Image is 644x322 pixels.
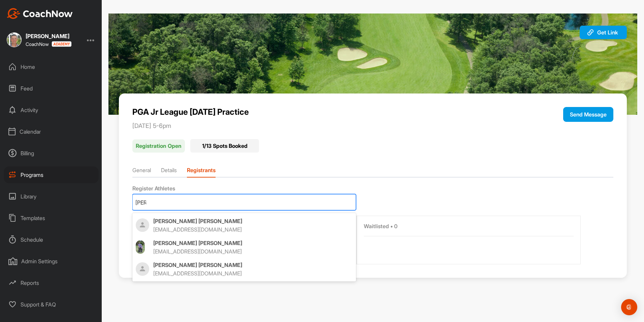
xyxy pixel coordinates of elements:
li: General [132,166,151,177]
img: Profile picture [136,240,145,254]
img: svg+xml;base64,PHN2ZyB3aWR0aD0iMjAiIGhlaWdodD0iMjAiIHZpZXdCb3g9IjAgMCAyMCAyMCIgZmlsbD0ibm9uZSIgeG... [586,28,594,36]
p: Registration Open [132,139,185,153]
div: Reports [4,274,99,291]
p: [PERSON_NAME] [PERSON_NAME] [153,240,353,246]
span: Waitlisted • 0 [364,223,397,230]
div: Open Intercom Messenger [621,299,637,315]
p: [PERSON_NAME] [PERSON_NAME] [153,218,353,224]
div: 1 / 13 Spots Booked [190,139,259,153]
img: Profile picture [136,218,149,232]
img: square_c0e2c32ef8752ec6cc06712238412571.jpg [7,32,22,47]
div: Programs [4,166,99,183]
div: Calendar [4,123,99,140]
div: Activity [4,102,99,118]
div: [PERSON_NAME] [26,33,71,39]
img: 9.jpg [108,14,637,115]
p: PGA Jr League [DATE] Practice [132,107,517,117]
li: Details [161,166,177,177]
img: Profile picture [136,262,149,276]
div: Admin Settings [4,253,99,270]
div: Schedule [4,231,99,248]
div: Templates [4,210,99,226]
p: [EMAIL_ADDRESS][DOMAIN_NAME] [153,270,339,277]
div: Billing [4,145,99,162]
div: Library [4,188,99,205]
span: Get Link [597,29,618,36]
div: Home [4,58,99,75]
p: [PERSON_NAME] [PERSON_NAME] [153,262,353,268]
p: [EMAIL_ADDRESS][DOMAIN_NAME] [153,248,339,255]
p: [DATE] 5-6pm [132,122,517,130]
li: Registrants [187,166,216,177]
div: Feed [4,80,99,97]
p: [EMAIL_ADDRESS][DOMAIN_NAME] [153,226,339,233]
span: Register Athletes [132,185,175,192]
img: CoachNow acadmey [52,41,71,47]
img: CoachNow [7,8,73,19]
button: Send Message [563,107,613,122]
div: Support & FAQ [4,296,99,313]
div: CoachNow [26,41,71,47]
